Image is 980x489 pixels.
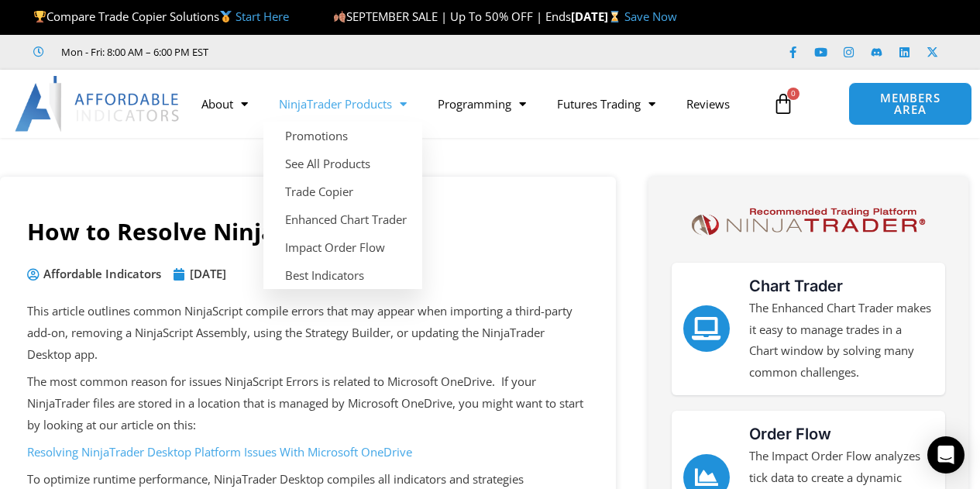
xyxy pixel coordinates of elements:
[865,92,955,115] span: MEMBERS AREA
[34,11,46,22] img: 🏆
[263,86,422,122] a: NinjaTrader Products
[27,301,589,366] p: This article outlines common NinjaScript compile errors that may appear when importing a third-pa...
[15,76,181,132] img: LogoAI | Affordable Indicators – NinjaTrader
[220,11,232,22] img: 🥇
[334,11,346,22] img: 🍂
[40,263,161,285] span: Affordable Indicators
[422,86,542,122] a: Programming
[27,371,589,436] p: The most common reason for issues NinjaScript Errors is related to Microsoft OneDrive. If your Ni...
[263,233,422,261] a: Impact Order Flow
[263,122,422,289] ul: NinjaTrader Products
[263,177,422,205] a: Trade Copier
[236,9,289,24] a: Start Here
[230,44,462,60] iframe: Customer reviews powered by Trustpilot
[671,86,745,122] a: Reviews
[927,436,965,474] div: Open Intercom Messenger
[624,9,677,24] a: Save Now
[263,261,422,289] a: Best Indicators
[609,11,621,22] img: ⌛
[263,205,422,233] a: Enhanced Chart Trader
[848,82,971,126] a: MEMBERS AREA
[263,150,422,177] a: See All Products
[686,204,931,239] img: NinjaTrader Logo | Affordable Indicators – NinjaTrader
[57,43,208,61] span: Mon - Fri: 8:00 AM – 6:00 PM EST
[263,122,422,150] a: Promotions
[27,215,589,248] h1: How to Resolve NinjaScript Errors
[333,9,571,24] span: SEPTEMBER SALE | Up To 50% OFF | Ends
[787,88,799,100] span: 0
[749,425,831,443] a: Order Flow
[749,277,843,295] a: Chart Trader
[749,81,817,126] a: 0
[571,9,624,24] strong: [DATE]
[749,298,934,384] p: The Enhanced Chart Trader makes it easy to manage trades in a Chart window by solving many common...
[683,305,730,352] a: Chart Trader
[186,86,263,122] a: About
[27,444,412,460] a: Resolving NinjaTrader Desktop Platform Issues With Microsoft OneDrive
[542,86,671,122] a: Futures Trading
[186,86,765,122] nav: Menu
[33,9,289,24] span: Compare Trade Copier Solutions
[190,266,226,281] time: [DATE]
